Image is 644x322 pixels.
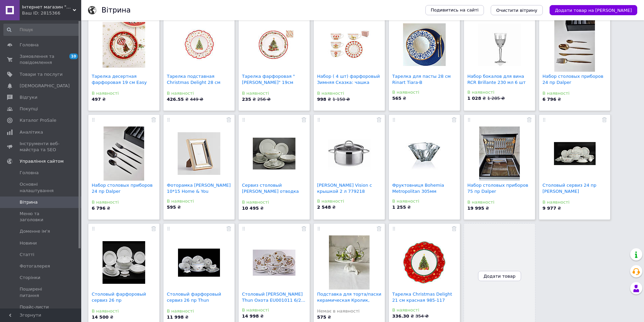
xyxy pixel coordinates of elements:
[242,205,306,211] div: ₴
[392,204,457,210] div: ₴
[3,24,80,36] input: Пошук
[542,74,603,91] a: Набор столовых приборов 24 пр Dalper [PERSON_NAME] ...
[467,199,532,205] div: В наявності
[92,205,156,211] div: ₴
[167,183,231,194] a: Фоторамка [PERSON_NAME] 10*15 Home & You
[92,183,153,200] a: Набор столовых приборов 24 пр Dalper [PERSON_NAME] ...
[20,286,63,298] span: Поширені питання
[467,96,481,101] b: 1 028
[403,132,446,175] img: Фруктовниця Bohemia Metropolitan 305мм
[167,74,220,91] a: Тарелка подставная Christmas Delight 28 см белая 9...
[542,97,556,102] b: 6 796
[92,308,156,314] div: В наявності
[69,53,78,59] span: 10
[392,314,416,319] span: ₴
[167,90,231,96] div: В наявності
[555,8,632,13] span: Додати товар на [PERSON_NAME]
[20,263,50,269] span: Фотогалерея
[392,89,457,95] div: В наявності
[242,314,259,319] b: 14 998
[542,183,596,200] a: Столовый сервиз 24 пр [PERSON_NAME] [PERSON_NAME] 6...
[92,74,147,91] a: Тарелка десертная фарфоровая 19 см Easy Life [PERSON_NAME]...
[226,117,231,122] a: Прибрати з вітрини
[302,226,306,231] a: Прибрати з вітрини
[317,183,372,194] a: [PERSON_NAME] Vision с крышкой 2 л 779218
[178,29,220,61] img: Тарелка подставная Christmas Delight 28 см белая 985-119
[392,205,406,210] b: 1 255
[425,5,484,15] a: Подивитись на сайті
[20,106,38,112] span: Покупці
[22,4,73,10] span: Інтернет магазин "Порцеляна"
[317,314,381,320] div: ₴
[20,83,70,89] span: [DEMOGRAPHIC_DATA]
[242,97,257,102] span: ₴
[20,71,63,77] span: Товари та послуги
[20,240,37,246] span: Новини
[253,138,295,169] img: Сервиз столовый Thun Bernadotte отводка золото 6/26 фарфор 311011
[317,204,381,210] div: ₴
[92,90,156,96] div: В наявності
[20,304,49,310] span: Прайс-листи
[542,90,607,96] div: В наявності
[20,211,63,223] span: Меню та заголовки
[542,206,556,211] b: 9 977
[542,205,607,211] div: ₴
[527,117,532,122] a: Прибрати з вітрини
[332,97,350,102] span: 1 158 ₴
[151,117,156,122] a: Прибрати з вітрини
[317,97,326,102] b: 998
[167,97,184,102] b: 426.55
[416,314,429,319] span: 354 ₴
[20,129,43,135] span: Аналітика
[328,132,371,175] img: Кастрюля Tescoma Vision с крышкой 2 л 779218
[484,274,516,279] span: Додати товар
[151,226,156,231] a: Прибрати з вітрини
[554,18,595,72] img: Набор столовых приборов 24 пр Dalper Cosmos shiny Gold в деревянной коробке
[317,90,381,96] div: В наявності
[452,117,457,122] a: Прибрати з вітрини
[392,183,444,194] a: Фруктовниця Bohemia Metropolitan 305мм
[496,8,537,13] span: Очистити вітрину
[242,292,305,303] a: Столовый [PERSON_NAME] Thun Охота EU001011 6/2...
[20,53,63,66] span: Замовлення та повідомлення
[20,141,63,153] span: Інструменти веб-майстра та SEO
[103,241,145,284] img: Столовый фарфоровый сервиз 26 пр Thun Bernadotte Невеста 3632021
[550,5,637,15] button: Додати товар на [PERSON_NAME]
[392,307,457,313] div: В наявності
[226,226,231,231] a: Прибрати з вітрини
[452,226,457,231] a: Прибрати з вітрини
[392,74,451,85] a: Тарелка для пасты 28 см Rinart Tiara-B
[167,308,231,314] div: В наявності
[392,292,452,303] a: Тарелка Christmas Delight 21 см красная 985-117
[253,250,295,276] img: Столовый сервиз Bernadotte Thun Охота EU001011 6/26
[92,199,156,205] div: В наявності
[257,97,270,102] span: 256 ₴
[104,127,144,181] img: Набор столовых приборов 24 пр Dalper Cosmos shiny Black в деревянной коробке
[242,97,251,102] b: 235
[92,315,109,320] b: 14 500
[602,117,607,122] a: Прибрати з вітрини
[20,181,63,193] span: Основні налаштування
[392,314,409,319] b: 336.30
[178,249,220,277] img: Столовый фарфоровый сервиз 26 пр Thun Bernadotte Гуси 5936B52
[20,158,64,164] span: Управління сайтом
[467,205,532,211] div: ₴
[167,97,190,102] span: ₴
[92,292,146,309] a: Столовый фарфоровый сервиз 26 пр [PERSON_NAME] Н...
[491,5,542,15] button: Очистити вітрину
[242,74,295,91] a: Тарелка фарфоровая "[PERSON_NAME]" 19см 498-...
[317,198,381,204] div: В наявності
[92,206,106,211] b: 6 796
[317,97,332,102] span: ₴
[467,74,526,85] a: Набор бокалов для вина RCR Brillante 230 мл 6 шт
[317,292,381,309] a: Подставка для торта/пасхи керамическая Кролик, 21....
[478,23,521,66] img: Набор бокалов для вина RCR Brillante 230 мл 6 шт
[20,275,40,281] span: Сторінки
[478,271,521,281] button: Додати товар
[317,308,381,314] div: Немає в наявності
[329,235,370,290] img: Подставка для торта/пасхи керамическая Кролик, 21.5*21.5*9.5см, цвет - глянцевый белый 304-033
[403,241,446,284] img: Тарелка Christmas Delight 21 см красная 985-117
[317,315,326,320] b: 575
[20,199,38,205] span: Вітрина
[92,97,101,102] b: 497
